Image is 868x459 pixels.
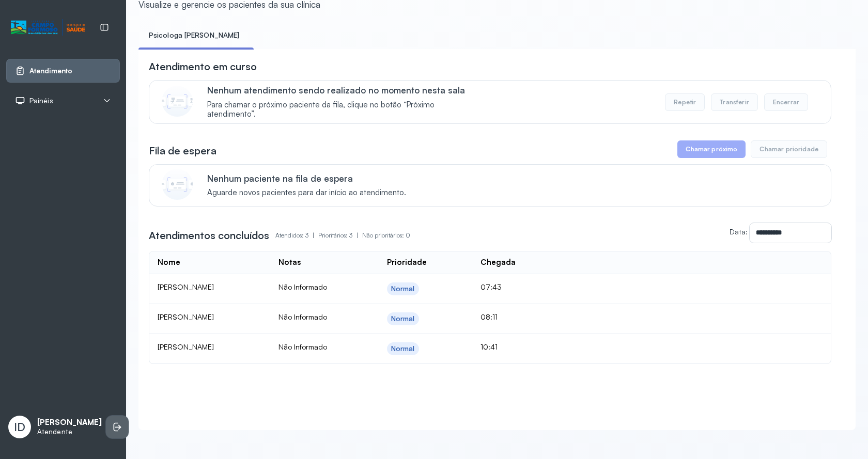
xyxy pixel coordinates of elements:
span: | [313,231,314,239]
div: Chegada [481,258,516,267]
span: [PERSON_NAME] [158,342,214,351]
img: Imagem de CalloutCard [162,169,193,200]
button: Transferir [711,93,758,111]
button: Chamar prioridade [751,140,827,158]
div: Normal [391,284,415,293]
img: Logotipo do estabelecimento [11,19,85,36]
div: Nome [158,258,180,267]
div: Notas [278,258,301,267]
h3: Fila de espera [149,144,216,158]
p: Não prioritários: 0 [362,228,410,243]
span: Não Informado [278,282,327,291]
p: Nenhum atendimento sendo realizado no momento nesta sala [207,85,481,96]
p: [PERSON_NAME] [37,418,102,428]
div: Normal [391,314,415,323]
span: | [357,231,358,239]
a: Psicologa [PERSON_NAME] [138,27,250,44]
span: 08:11 [481,312,498,321]
h3: Atendimento em curso [149,59,257,74]
p: Atendidos: 3 [275,228,318,243]
div: Prioridade [387,258,427,267]
button: Chamar próximo [677,140,746,158]
h3: Atendimentos concluídos [149,228,269,243]
span: [PERSON_NAME] [158,282,214,291]
span: Não Informado [278,312,327,321]
div: Normal [391,344,415,353]
span: 10:41 [481,342,498,351]
p: Nenhum paciente na fila de espera [207,173,406,184]
span: Para chamar o próximo paciente da fila, clique no botão “Próximo atendimento”. [207,100,481,120]
span: Não Informado [278,342,327,351]
button: Encerrar [764,93,808,111]
p: Atendente [37,428,102,436]
button: Repetir [665,93,705,111]
span: [PERSON_NAME] [158,312,214,321]
span: Atendimento [29,67,72,75]
p: Prioritários: 3 [318,228,362,243]
span: Painéis [29,97,53,105]
label: Data: [730,227,748,236]
span: Aguarde novos pacientes para dar início ao atendimento. [207,188,406,198]
a: Atendimento [15,66,111,76]
img: Imagem de CalloutCard [162,86,193,117]
span: 07:43 [481,282,502,291]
